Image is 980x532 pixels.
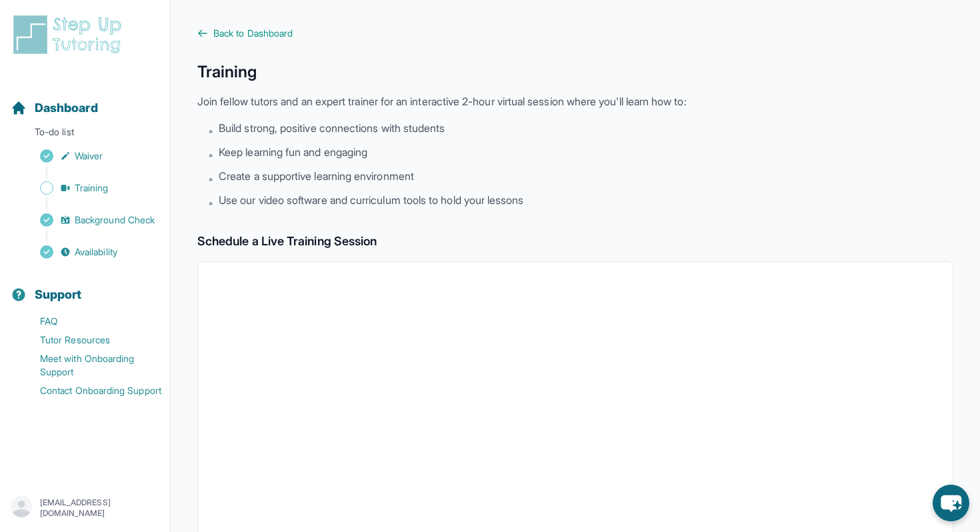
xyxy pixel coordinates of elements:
[11,496,159,520] button: [EMAIL_ADDRESS][DOMAIN_NAME]
[213,27,293,40] span: Back to Dashboard
[197,232,953,251] h2: Schedule a Live Training Session
[11,312,170,331] a: FAQ
[208,171,213,187] span: •
[75,213,155,227] span: Background Check
[219,168,414,184] span: Create a supportive learning environment
[197,61,953,83] h1: Training
[933,485,969,521] button: chat-button
[11,349,170,381] a: Meet with Onboarding Support
[5,77,165,123] button: Dashboard
[11,381,170,400] a: Contact Onboarding Support
[5,125,165,144] p: To-do list
[197,93,953,109] p: Join fellow tutors and an expert trainer for an interactive 2-hour virtual session where you'll l...
[219,144,367,160] span: Keep learning fun and engaging
[11,13,129,56] img: logo
[208,123,213,139] span: •
[11,243,170,261] a: Availability
[11,179,170,197] a: Training
[219,192,523,208] span: Use our video software and curriculum tools to hold your lessons
[75,181,109,195] span: Training
[208,195,213,211] span: •
[75,245,117,259] span: Availability
[5,264,165,309] button: Support
[11,147,170,165] a: Waiver
[35,285,82,304] span: Support
[11,211,170,229] a: Background Check
[11,99,98,117] a: Dashboard
[208,147,213,163] span: •
[35,99,98,117] span: Dashboard
[197,27,953,40] a: Back to Dashboard
[219,120,445,136] span: Build strong, positive connections with students
[11,331,170,349] a: Tutor Resources
[75,149,103,163] span: Waiver
[40,497,159,519] p: [EMAIL_ADDRESS][DOMAIN_NAME]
